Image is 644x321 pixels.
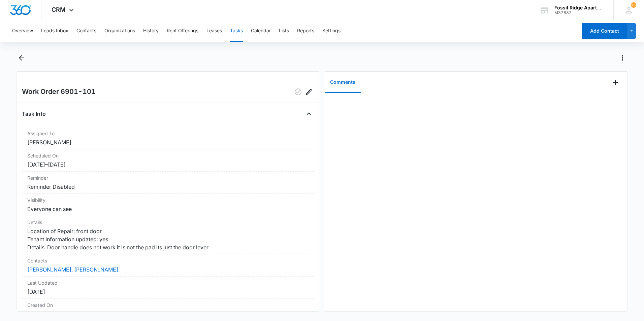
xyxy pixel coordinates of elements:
[22,110,46,118] h4: Task Info
[27,152,309,159] dt: Scheduled On
[230,20,243,42] button: Tasks
[22,149,314,172] div: Scheduled On[DATE]–[DATE]
[206,20,222,42] button: Leases
[104,20,135,42] button: Organizations
[27,288,309,296] dd: [DATE]
[279,20,289,42] button: Lists
[617,52,628,63] button: Actions
[27,279,309,286] dt: Last Updated
[22,216,314,254] div: DetailsLocation of Repair: front door Tenant Information updated: yes Details: Door handle does n...
[22,86,96,97] h2: Work Order 6901-101
[303,86,314,97] button: Edit
[143,20,159,42] button: History
[76,20,96,42] button: Contacts
[22,277,314,299] div: Last Updated[DATE]
[27,160,309,169] dd: [DATE] – [DATE]
[27,174,309,181] dt: Reminder
[325,72,361,93] button: Comments
[22,127,314,149] div: Assigned To[PERSON_NAME]
[554,10,604,15] div: account id
[167,20,198,42] button: Rent Offerings
[303,108,314,119] button: Close
[27,266,118,273] a: [PERSON_NAME], [PERSON_NAME]
[27,205,309,213] dd: Everyone can see
[27,227,309,251] dd: Location of Repair: front door Tenant Information updated: yes Details: Door handle does not work...
[22,254,314,277] div: Contacts[PERSON_NAME], [PERSON_NAME]
[610,77,621,88] button: Add Comment
[554,5,604,10] div: account name
[631,2,636,8] span: 136
[41,20,68,42] button: Leads Inbox
[27,183,309,191] dd: Reminder Disabled
[27,138,309,146] dd: [PERSON_NAME]
[631,2,636,8] div: notifications count
[322,20,341,42] button: Settings
[27,130,309,137] dt: Assigned To
[251,20,271,42] button: Calendar
[27,257,309,264] dt: Contacts
[297,20,314,42] button: Reports
[22,299,314,321] div: Created On[DATE]
[52,6,66,13] span: CRM
[27,197,309,204] dt: Visibility
[582,23,627,39] button: Add Contact
[27,301,309,309] dt: Created On
[27,310,309,318] dd: [DATE]
[12,20,33,42] button: Overview
[16,52,27,63] button: Back
[22,194,314,216] div: VisibilityEveryone can see
[22,172,314,194] div: ReminderReminder Disabled
[27,219,309,226] dt: Details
